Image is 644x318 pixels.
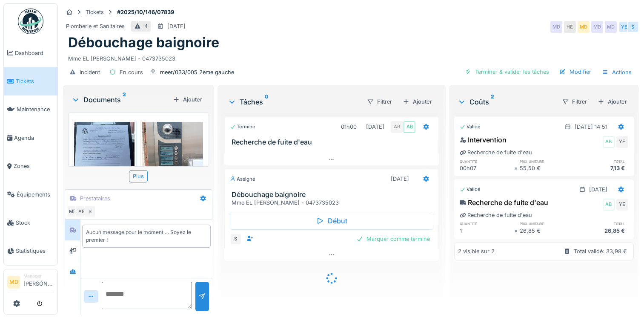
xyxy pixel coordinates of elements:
div: 4 [144,22,148,30]
div: Validé [460,186,481,193]
img: Badge_color-CXgf-gQk.svg [18,9,43,34]
span: Zones [14,162,54,170]
div: Intervention [460,135,507,145]
h6: quantité [460,159,514,164]
div: Manager [23,273,54,279]
span: Agenda [14,134,54,142]
div: AB [75,205,87,217]
div: Mme EL [PERSON_NAME] - 0473735023 [232,199,435,207]
div: Terminer & valider les tâches [461,66,552,78]
div: MD [578,21,590,33]
div: Prestataires [80,194,110,202]
div: Filtrer [558,95,591,108]
div: YE [618,21,630,33]
div: AB [603,136,615,148]
div: S [230,233,242,245]
div: meer/033/005 2ème gauche [160,68,234,76]
div: Aucun message pour le moment … Soyez le premier ! [86,228,207,244]
div: En cours [120,68,143,76]
div: YE [616,136,628,148]
div: × [514,164,520,172]
div: 55,50 € [520,164,574,172]
h6: prix unitaire [520,159,574,164]
a: Zones [4,152,57,180]
div: [DATE] 14:51 [575,123,607,131]
a: Stock [4,208,57,237]
h1: Débouchage baignoire [68,35,219,51]
li: [PERSON_NAME] [23,273,54,291]
img: 6zrttpzoyc0ky3jlbujdxy1im1v2 [74,122,135,203]
div: Plomberie et Sanitaires [66,22,125,30]
div: [DATE] [167,22,186,30]
a: MD Manager[PERSON_NAME] [7,273,54,293]
div: 26,85 € [574,227,628,235]
div: Validé [460,123,481,130]
div: 1 [460,227,514,235]
div: Coûts [458,97,555,107]
div: Ajouter [399,96,435,107]
div: Recherche de fuite d'eau [460,197,548,208]
div: Modifier [556,66,595,78]
a: Équipements [4,180,57,208]
div: Ajouter [169,94,206,105]
div: AB [603,199,615,211]
div: AB [391,121,403,133]
div: Marquer comme terminé [353,233,433,245]
div: [DATE] [391,175,409,183]
h6: quantité [460,221,514,226]
strong: #2025/10/146/07839 [114,8,177,16]
a: Dashboard [4,39,57,67]
div: MD [591,21,603,33]
span: Statistiques [16,247,54,255]
div: × [514,227,520,235]
div: YE [616,199,628,211]
div: Filtrer [363,95,396,108]
div: Recherche de fuite d'eau [460,148,532,156]
div: Tâches [228,97,360,107]
h3: Recherche de fuite d'eau [232,138,435,146]
a: Agenda [4,124,57,152]
div: 7,13 € [574,164,628,172]
div: MD [550,21,562,33]
sup: 0 [265,97,269,107]
div: HE [564,21,576,33]
div: Début [230,212,433,230]
a: Maintenance [4,95,57,124]
div: Incident [80,68,100,76]
div: MD [67,205,79,217]
sup: 2 [491,97,494,107]
div: S [84,205,96,217]
span: Dashboard [15,49,54,57]
div: 00h07 [460,164,514,172]
div: Plus [129,170,148,182]
div: MD [605,21,617,33]
a: Tickets [4,67,57,95]
h3: Débouchage baignoire [232,191,435,199]
div: S [627,21,639,33]
span: Maintenance [17,105,54,113]
div: [DATE] [366,123,384,131]
div: Tickets [86,8,104,16]
div: 2 visible sur 2 [458,247,495,255]
div: Recherche de fuite d'eau [460,211,532,219]
h6: prix unitaire [520,221,574,226]
div: Assigné [230,176,255,183]
div: Ajouter [594,96,630,107]
span: Stock [16,219,54,227]
div: Total validé: 33,98 € [574,247,627,255]
h6: total [574,159,628,164]
img: ejxyowi951pba7lfyfqvtq8ygmi7 [142,122,203,203]
div: Actions [598,66,635,78]
div: 26,85 € [520,227,574,235]
div: Documents [72,95,169,105]
div: AB [404,121,415,133]
div: Terminé [230,123,255,130]
h6: total [574,221,628,226]
sup: 2 [123,95,126,105]
a: Statistiques [4,237,57,265]
span: Tickets [16,77,54,85]
div: 01h00 [341,123,357,131]
span: Équipements [17,191,54,199]
div: Mme EL [PERSON_NAME] - 0473735023 [68,51,634,63]
li: MD [7,276,20,289]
